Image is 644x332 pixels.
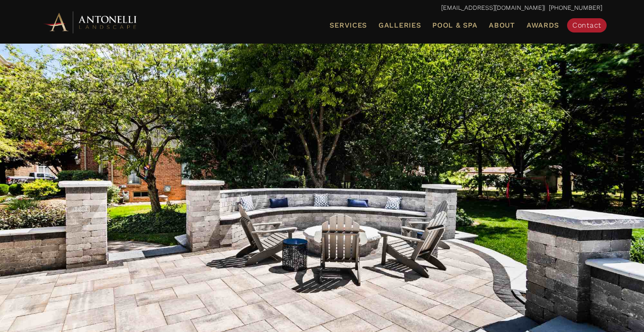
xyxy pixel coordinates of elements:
[567,18,607,32] a: Contact
[432,21,477,29] span: Pool & Spa
[42,10,140,34] img: Antonelli Horizontal Logo
[330,22,367,29] span: Services
[489,22,515,29] span: About
[429,20,481,31] a: Pool & Spa
[441,4,544,11] a: [EMAIL_ADDRESS][DOMAIN_NAME]
[485,20,519,31] a: About
[42,2,602,14] p: | [PHONE_NUMBER]
[375,20,424,31] a: Galleries
[326,20,370,31] a: Services
[378,21,421,29] span: Galleries
[527,21,559,29] span: Awards
[572,21,601,29] span: Contact
[523,20,563,31] a: Awards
